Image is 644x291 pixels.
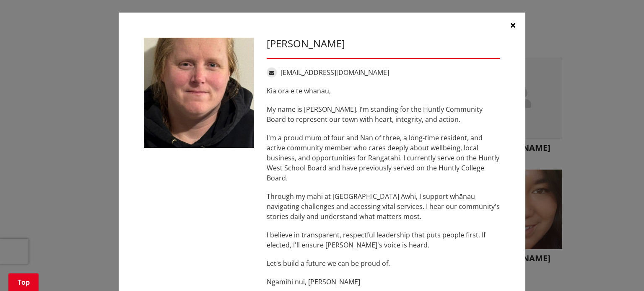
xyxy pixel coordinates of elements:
p: I'm a proud mum of four and Nan of three, a long-time resident, and active community member who c... [267,133,500,183]
h3: [PERSON_NAME] [267,38,500,50]
a: [EMAIL_ADDRESS][DOMAIN_NAME] [280,68,389,77]
span: mihi nui, [PERSON_NAME] [279,277,360,286]
img: WO-B-HU__TENGU_J__iRvEY [144,38,254,148]
iframe: Messenger Launcher [605,256,636,286]
p: Let's build a future we can be proud of. [267,258,500,268]
p: Ngā [267,277,500,287]
p: I believe in transparent, respectful leadership that puts people first. If elected, I'll ensure [... [267,230,500,250]
p: Kia ora e te whānau, [267,86,500,96]
p: My name is [PERSON_NAME]. I'm standing for the Huntly Community Board to represent our town with ... [267,104,500,124]
a: Top [8,273,39,291]
p: Through my mahi at [GEOGRAPHIC_DATA] Awhi, I support whānau navigating challenges and accessing v... [267,191,500,221]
